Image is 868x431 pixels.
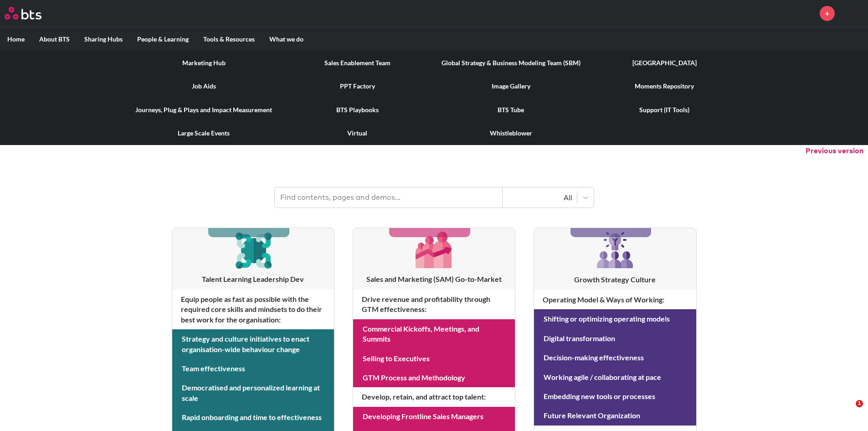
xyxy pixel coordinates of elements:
[5,7,58,20] a: Go home
[534,275,696,285] h3: Growth Strategy Culture
[820,6,835,21] a: +
[130,27,196,51] label: People & Learning
[196,27,262,51] label: Tools & Resources
[593,228,637,272] img: [object Object]
[353,387,515,406] h4: Develop, retain, and attract top talent :
[32,27,77,51] label: About BTS
[5,7,41,20] img: BTS Logo
[806,146,863,156] button: Previous version
[172,274,334,284] h3: Talent Learning Leadership Dev
[412,228,456,271] img: [object Object]
[77,27,130,51] label: Sharing Hubs
[837,400,859,422] iframe: Intercom live chat
[842,2,863,24] a: Profile
[353,274,515,284] h3: Sales and Marketing (SAM) Go-to-Market
[534,290,696,309] h4: Operating Model & Ways of Working :
[172,290,334,329] h4: Equip people as fast as possible with the required core skills and mindsets to do their best work...
[231,228,275,271] img: [object Object]
[353,290,515,319] h4: Drive revenue and profitability through GTM effectiveness :
[856,400,863,407] span: 1
[842,2,863,24] img: Jaehyun Park
[275,187,503,208] input: Find contents, pages and demos...
[507,192,572,203] div: All
[262,27,311,51] label: What we do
